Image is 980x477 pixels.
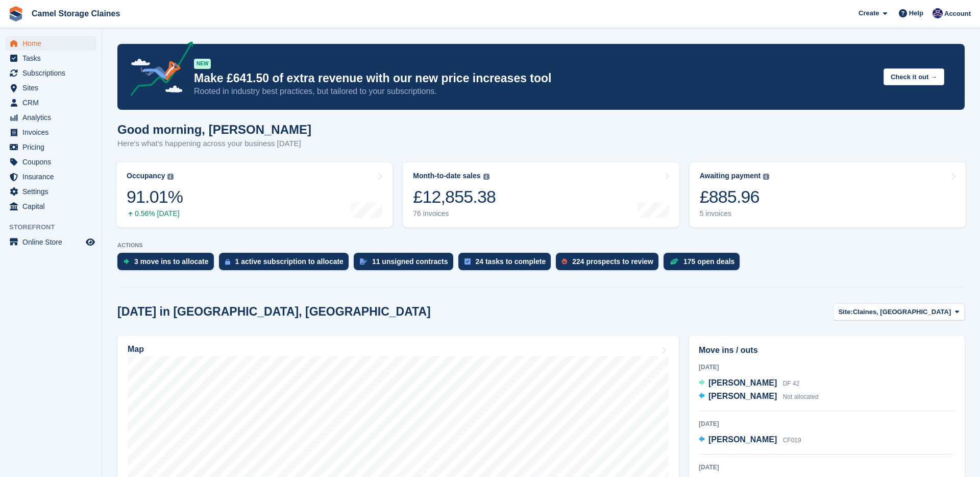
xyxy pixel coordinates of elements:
div: 11 unsigned contracts [372,257,448,266]
a: menu [5,110,96,125]
p: ACTIONS [117,242,965,249]
img: stora-icon-8386f47178a22dfd0bd8f6a31ec36ba5ce8667c1dd55bd0f319d3a0aa187defe.svg [8,6,23,21]
img: prospect-51fa495bee0391a8d652442698ab0144808aea92771e9ea1ae160a38d050c398.svg [562,258,567,265]
a: Awaiting payment £885.96 5 invoices [690,162,966,227]
p: Make £641.50 of extra revenue with our new price increases tool [194,71,875,86]
a: menu [5,184,96,199]
div: 3 move ins to allocate [134,257,209,266]
a: menu [5,81,96,95]
span: Tasks [22,51,84,65]
span: Account [944,9,971,19]
span: Claines, [GEOGRAPHIC_DATA] [853,307,951,317]
div: 175 open deals [683,257,734,266]
a: 24 tasks to complete [458,253,556,275]
a: menu [5,170,96,184]
img: price-adjustments-announcement-icon-8257ccfd72463d97f412b2fc003d46551f7dbcb40ab6d574587a9cd5c0d94... [122,41,193,100]
span: Storefront [9,222,102,232]
span: Subscriptions [22,66,84,80]
div: NEW [194,59,211,69]
div: Occupancy [127,172,165,180]
span: Analytics [22,110,84,125]
span: Sites [22,81,84,95]
img: task-75834270c22a3079a89374b754ae025e5fb1db73e45f91037f5363f120a921f8.svg [464,258,471,265]
img: Rod [933,8,943,18]
div: £12,855.38 [413,186,496,207]
button: Site: Claines, [GEOGRAPHIC_DATA] [833,303,965,320]
div: Awaiting payment [700,172,761,180]
span: CF019 [783,437,801,444]
a: menu [5,96,96,110]
a: menu [5,125,96,139]
img: active_subscription_to_allocate_icon-d502201f5373d7db506a760aba3b589e785aa758c864c3986d89f69b8ff3... [225,258,230,265]
a: menu [5,235,96,249]
p: Here's what's happening across your business [DATE] [117,138,311,150]
span: DF 42 [783,380,800,387]
div: 0.56% [DATE] [127,209,183,218]
img: icon-info-grey-7440780725fd019a000dd9b08b2336e03edf1995a4989e88bcd33f0948082b44.svg [763,174,769,180]
a: Occupancy 91.01% 0.56% [DATE] [116,162,393,227]
a: [PERSON_NAME] CF019 [699,434,801,447]
div: 76 invoices [413,209,496,218]
span: [PERSON_NAME] [708,378,777,387]
h2: Move ins / outs [699,344,955,356]
div: 224 prospects to review [572,257,653,266]
a: menu [5,155,96,169]
span: Help [909,8,923,18]
span: Home [22,36,84,51]
div: £885.96 [700,186,770,207]
span: Online Store [22,235,84,249]
a: 175 open deals [664,253,745,275]
span: [PERSON_NAME] [708,435,777,444]
h2: Map [128,345,144,354]
a: Camel Storage Claines [28,5,124,22]
span: Coupons [22,155,84,169]
span: Pricing [22,140,84,154]
h1: Good morning, [PERSON_NAME] [117,123,311,136]
img: contract_signature_icon-13c848040528278c33f63329250d36e43548de30e8caae1d1a13099fd9432cc5.svg [360,258,367,265]
h2: [DATE] in [GEOGRAPHIC_DATA], [GEOGRAPHIC_DATA] [117,305,431,319]
a: 3 move ins to allocate [117,253,219,275]
div: Month-to-date sales [413,172,480,180]
div: [DATE] [699,463,955,472]
span: [PERSON_NAME] [708,392,777,400]
img: icon-info-grey-7440780725fd019a000dd9b08b2336e03edf1995a4989e88bcd33f0948082b44.svg [483,174,489,180]
div: [DATE] [699,363,955,372]
a: menu [5,36,96,51]
span: Site: [839,307,853,317]
a: menu [5,140,96,154]
span: Not allocated [783,393,819,400]
a: Preview store [84,236,96,248]
span: Capital [22,199,84,213]
img: deal-1b604bf984904fb50ccaf53a9ad4b4a5d6e5aea283cecdc64d6e3604feb123c2.svg [670,258,678,265]
span: CRM [22,96,84,110]
span: Invoices [22,125,84,139]
a: [PERSON_NAME] Not allocated [699,390,819,403]
div: 5 invoices [700,209,770,218]
div: [DATE] [699,419,955,428]
div: 24 tasks to complete [476,257,546,266]
img: icon-info-grey-7440780725fd019a000dd9b08b2336e03edf1995a4989e88bcd33f0948082b44.svg [167,174,174,180]
span: Create [859,8,879,18]
a: 11 unsigned contracts [354,253,458,275]
a: menu [5,51,96,65]
a: menu [5,199,96,213]
img: move_ins_to_allocate_icon-fdf77a2bb77ea45bf5b3d319d69a93e2d87916cf1d5bf7949dd705db3b84f3ca.svg [124,258,129,265]
span: Insurance [22,170,84,184]
div: 1 active subscription to allocate [235,257,344,266]
a: 1 active subscription to allocate [219,253,354,275]
a: 224 prospects to review [556,253,664,275]
button: Check it out → [884,68,944,85]
a: Month-to-date sales £12,855.38 76 invoices [403,162,679,227]
span: Settings [22,184,84,199]
p: Rooted in industry best practices, but tailored to your subscriptions. [194,86,875,97]
div: 91.01% [127,186,183,207]
a: menu [5,66,96,80]
a: [PERSON_NAME] DF 42 [699,377,799,390]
